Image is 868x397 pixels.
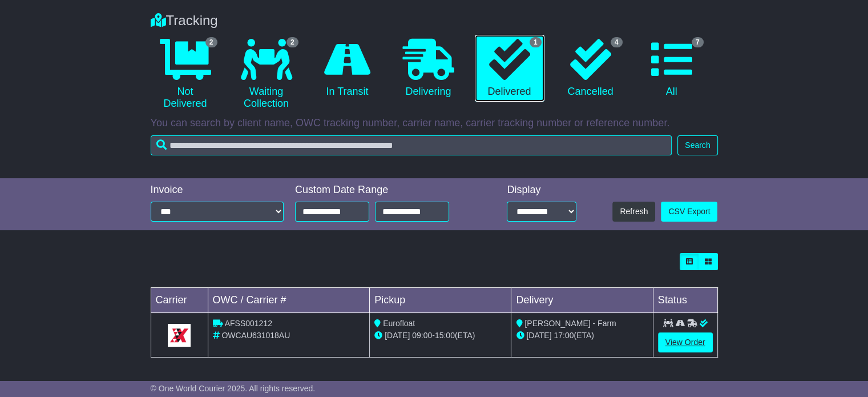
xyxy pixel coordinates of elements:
[385,331,410,340] span: [DATE]
[661,202,717,222] a: CSV Export
[554,331,574,340] span: 17:00
[530,37,542,47] span: 1
[208,288,370,313] td: OWC / Carrier #
[435,331,455,340] span: 15:00
[151,384,316,393] span: © One World Courier 2025. All rights reserved.
[412,331,432,340] span: 09:00
[612,202,655,222] button: Refresh
[394,35,463,102] a: Delivering
[556,35,625,102] a: 4 Cancelled
[637,35,706,102] a: 7 All
[205,37,217,47] span: 2
[168,324,191,347] img: GetCarrierServiceLogo
[653,288,717,313] td: Status
[232,35,301,114] a: 2 Waiting Collection
[221,331,290,340] span: OWCAU631018AU
[658,332,713,352] a: View Order
[295,184,477,197] div: Custom Date Range
[507,184,576,197] div: Display
[225,319,272,328] span: AFSS001212
[526,331,551,340] span: [DATE]
[511,288,653,313] td: Delivery
[383,319,415,328] span: Eurofloat
[286,37,298,47] span: 2
[370,288,511,313] td: Pickup
[151,35,220,114] a: 2 Not Delivered
[313,35,382,102] a: In Transit
[151,117,718,130] p: You can search by client name, OWC tracking number, carrier name, carrier tracking number or refe...
[475,35,544,102] a: 1 Delivered
[151,184,284,197] div: Invoice
[677,135,717,155] button: Search
[145,13,724,29] div: Tracking
[374,330,506,342] div: - (ETA)
[524,319,616,328] span: [PERSON_NAME] - Farm
[151,288,208,313] td: Carrier
[611,37,623,47] span: 4
[692,37,704,47] span: 7
[516,330,648,342] div: (ETA)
